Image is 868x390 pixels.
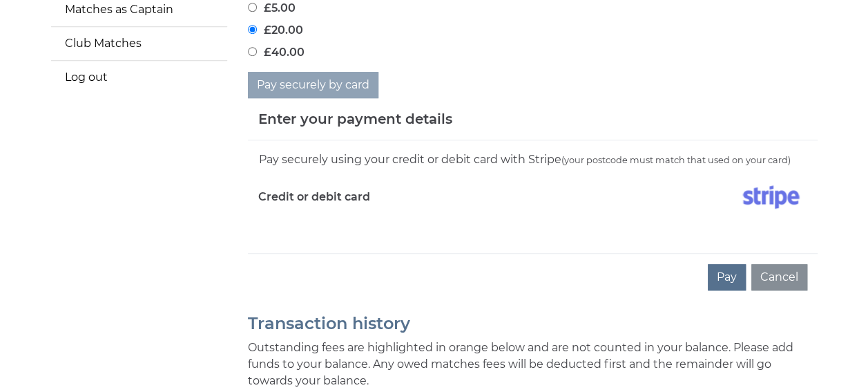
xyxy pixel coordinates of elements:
small: (your postcode must match that used on your card) [561,155,791,165]
label: £20.00 [248,22,303,39]
a: Log out [51,61,227,94]
h5: Enter your payment details [258,109,452,129]
button: Pay securely by card [248,72,378,98]
p: Outstanding fees are highlighted in orange below and are not counted in your balance. Please add ... [248,340,818,389]
input: £20.00 [248,25,257,34]
label: £40.00 [248,44,305,61]
h2: Transaction history [248,315,818,333]
label: Credit or debit card [258,180,370,214]
div: Pay securely using your credit or debit card with Stripe [258,151,807,169]
input: £40.00 [248,47,257,56]
iframe: Secure card payment input frame [258,220,807,232]
button: Cancel [751,264,807,290]
button: Pay [708,264,746,290]
a: Club Matches [51,27,227,60]
input: £5.00 [248,3,257,12]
